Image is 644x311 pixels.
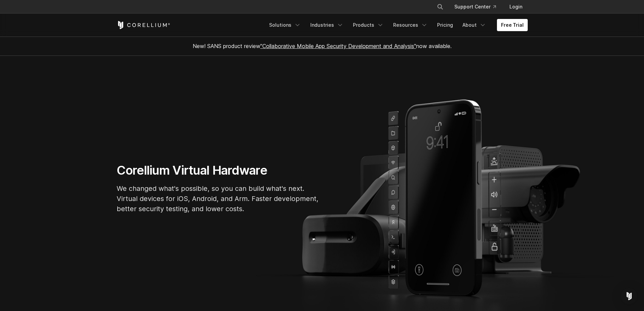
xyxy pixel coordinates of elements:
a: Support Center [449,1,501,13]
div: Navigation Menu [265,19,528,31]
a: Products [349,19,388,31]
a: Solutions [265,19,305,31]
p: We changed what's possible, so you can build what's next. Virtual devices for iOS, Android, and A... [117,183,319,214]
a: Login [504,1,528,13]
a: Industries [306,19,348,31]
a: Resources [389,19,432,31]
button: Search [434,1,446,13]
a: Pricing [433,19,457,31]
div: Open Intercom Messenger [621,288,637,304]
span: New! SANS product review now available. [193,43,452,49]
div: Navigation Menu [429,1,528,13]
a: About [458,19,490,31]
h1: Corellium Virtual Hardware [117,163,319,178]
a: Corellium Home [117,21,170,29]
a: Free Trial [497,19,528,31]
a: "Collaborative Mobile App Security Development and Analysis" [260,43,416,49]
